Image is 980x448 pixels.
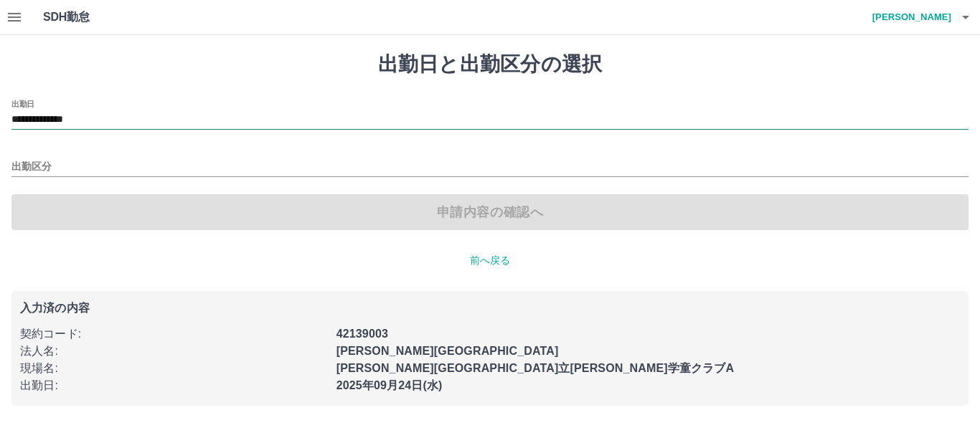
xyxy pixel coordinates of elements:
[20,360,328,377] p: 現場名 :
[11,98,34,109] label: 出勤日
[20,302,960,314] p: 入力済の内容
[336,362,735,374] b: [PERSON_NAME][GEOGRAPHIC_DATA]立[PERSON_NAME]学童クラブA
[336,345,559,357] b: [PERSON_NAME][GEOGRAPHIC_DATA]
[20,343,328,360] p: 法人名 :
[336,379,443,391] b: 2025年09月24日(水)
[20,325,328,343] p: 契約コード :
[11,253,969,268] p: 前へ戻る
[20,377,328,394] p: 出勤日 :
[336,328,388,340] b: 42139003
[11,52,969,77] h1: 出勤日と出勤区分の選択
